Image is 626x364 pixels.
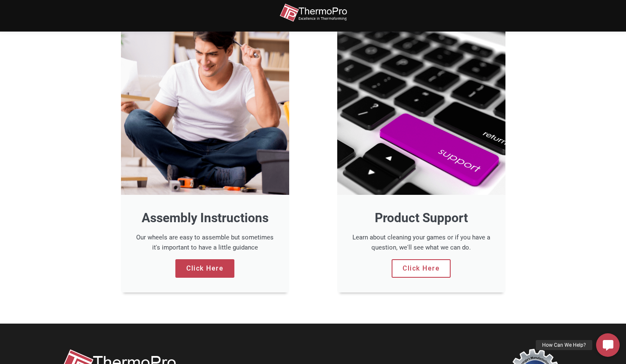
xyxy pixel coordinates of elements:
div: How Can We Help? [536,340,592,350]
img: thermopro-logo-non-iso [279,3,347,22]
div: Learn about cleaning your games or if you have a question, we'll see what we can do. [352,232,491,253]
h3: Product Support [352,210,491,226]
a: How Can We Help? [596,333,620,357]
a: Click Here [175,259,234,278]
div: Our wheels are easy to assemble but sometimes it's important to have a little guidance [136,232,274,253]
a: Click Here [392,259,451,278]
h3: Assembly Instructions [136,210,274,226]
